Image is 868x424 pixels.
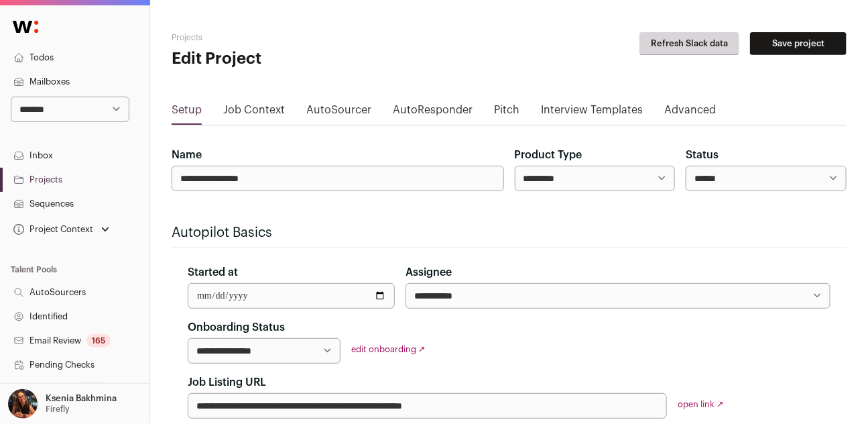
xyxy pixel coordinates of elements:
[11,220,112,239] button: Open dropdown
[11,224,93,235] div: Project Context
[664,102,716,123] a: Advanced
[686,147,719,163] label: Status
[8,389,38,419] img: 13968079-medium_jpg
[188,264,238,280] label: Started at
[78,382,107,396] div: 1654
[172,48,397,70] h1: Edit Project
[46,393,117,404] p: Ksenia Bakhmina
[172,102,202,123] a: Setup
[750,32,847,55] button: Save project
[515,147,582,163] label: Product Type
[678,400,724,409] a: open link ↗
[639,32,739,55] button: Refresh Slack data
[306,102,371,123] a: AutoSourcer
[172,32,397,43] h2: Projects
[172,223,847,242] h2: Autopilot Basics
[188,374,266,390] label: Job Listing URL
[541,102,643,123] a: Interview Templates
[46,404,70,415] p: Firefly
[5,389,119,419] button: Open dropdown
[494,102,519,123] a: Pitch
[5,13,46,40] img: Wellfound
[393,102,473,123] a: AutoResponder
[223,102,285,123] a: Job Context
[188,319,285,335] label: Onboarding Status
[406,264,452,280] label: Assignee
[351,345,426,354] a: edit onboarding ↗
[172,147,202,163] label: Name
[86,334,111,348] div: 165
